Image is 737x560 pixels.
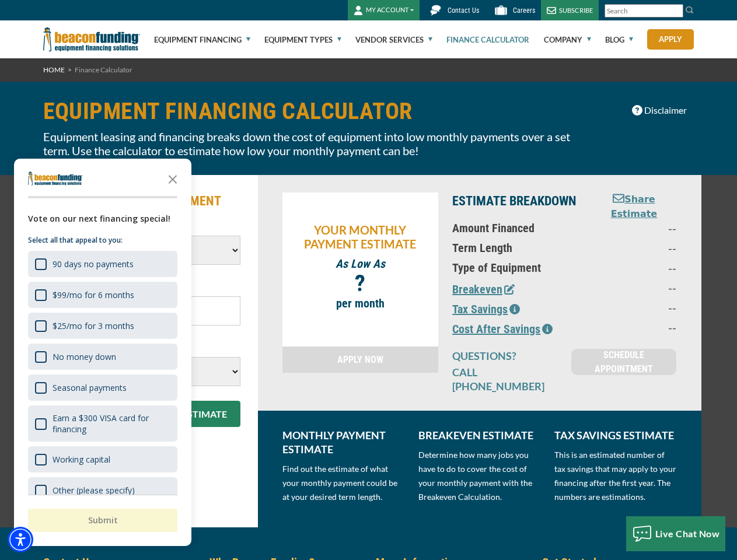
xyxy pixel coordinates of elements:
[53,485,135,496] div: Other (please specify)
[43,65,65,74] a: HOME
[591,192,676,221] button: Share Estimate
[452,365,557,393] p: CALL [PHONE_NUMBER]
[448,6,479,15] span: Contact Us
[452,300,520,318] button: Tax Savings
[655,528,720,539] span: Live Chat Now
[161,167,184,190] button: Close the survey
[446,21,529,58] a: Finance Calculator
[624,99,694,121] button: Disclaimer
[28,446,177,473] div: Working capital
[647,29,694,50] a: Apply
[53,289,134,300] div: $99/mo for 6 months
[53,320,134,331] div: $25/mo for 3 months
[53,382,127,393] div: Seasonal payments
[644,103,687,117] span: Disclaimer
[418,428,540,442] p: BREAKEVEN ESTIMATE
[282,346,439,373] a: APPLY NOW
[571,349,676,375] a: SCHEDULE APPOINTMENT
[452,221,577,235] p: Amount Financed
[28,344,177,370] div: No money down
[282,462,404,504] p: Find out the estimate of what your monthly payment could be at your desired term length.
[43,129,584,157] p: Equipment leasing and financing breaks down the cost of equipment into low monthly payments over ...
[671,6,680,16] a: Clear search text
[53,258,134,269] div: 90 days no payments
[28,251,177,277] div: 90 days no payments
[53,454,110,465] div: Working capital
[591,261,676,275] p: --
[43,20,140,58] img: Beacon Funding Corporation logo
[288,257,433,271] p: As Low As
[53,351,116,362] div: No money down
[685,5,694,15] img: Search
[554,448,676,504] p: This is an estimated number of tax savings that may apply to your financing after the first year....
[28,509,177,532] button: Submit
[591,300,676,314] p: --
[513,6,535,15] span: Careers
[288,223,433,251] p: YOUR MONTHLY PAYMENT ESTIMATE
[544,21,591,58] a: Company
[154,21,250,58] a: Equipment Financing
[452,281,515,298] button: Breakeven
[8,527,33,552] div: Accessibility Menu
[591,320,676,334] p: --
[282,428,404,456] p: MONTHLY PAYMENT ESTIMATE
[75,65,132,74] span: Finance Calculator
[28,374,177,401] div: Seasonal payments
[452,320,553,338] button: Cost After Savings
[28,171,83,185] img: Company logo
[591,281,676,295] p: --
[288,296,433,310] p: per month
[14,159,191,546] div: Survey
[43,99,584,124] h1: EQUIPMENT FINANCING CALCULATOR
[264,21,341,58] a: Equipment Types
[28,313,177,339] div: $25/mo for 3 months
[28,282,177,308] div: $99/mo for 6 months
[418,448,540,504] p: Determine how many jobs you have to do to cover the cost of your monthly payment with the Breakev...
[591,221,676,235] p: --
[355,21,432,58] a: Vendor Services
[28,477,177,503] div: Other (please specify)
[591,241,676,255] p: --
[28,212,177,225] div: Vote on our next financing special!
[28,235,177,246] p: Select all that appeal to you:
[452,261,577,275] p: Type of Equipment
[452,349,557,363] p: QUESTIONS?
[605,21,633,58] a: Blog
[605,4,683,17] input: Search
[452,241,577,255] p: Term Length
[452,192,577,210] p: ESTIMATE BREAKDOWN
[626,516,726,551] button: Live Chat Now
[28,405,177,442] div: Earn a $300 VISA card for financing
[288,276,433,290] p: ?
[554,428,676,442] p: TAX SAVINGS ESTIMATE
[53,412,170,435] div: Earn a $300 VISA card for financing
